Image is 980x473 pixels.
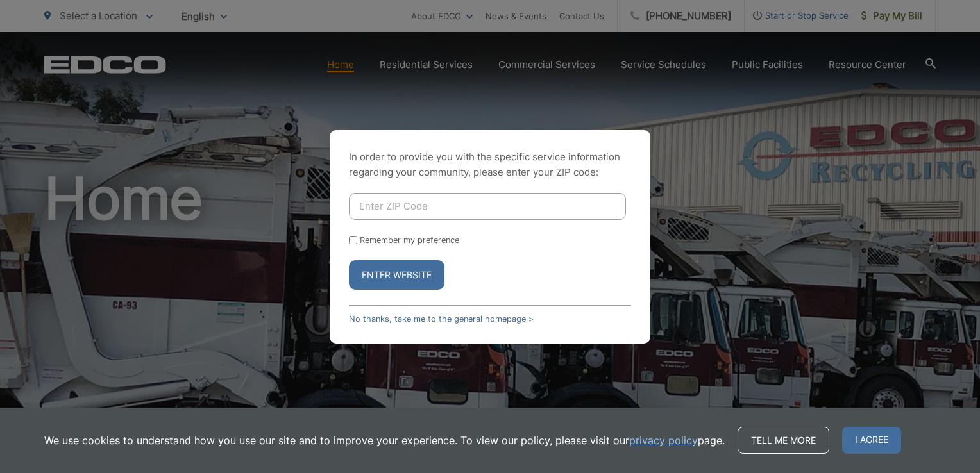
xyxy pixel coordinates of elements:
input: Enter ZIP Code [349,193,626,220]
label: Remember my preference [360,235,459,245]
button: Enter Website [349,260,444,290]
p: In order to provide you with the specific service information regarding your community, please en... [349,149,631,180]
a: No thanks, take me to the general homepage > [349,314,534,324]
a: privacy policy [629,433,698,448]
p: We use cookies to understand how you use our site and to improve your experience. To view our pol... [44,433,725,448]
a: Tell me more [738,427,829,454]
span: I agree [842,427,901,454]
